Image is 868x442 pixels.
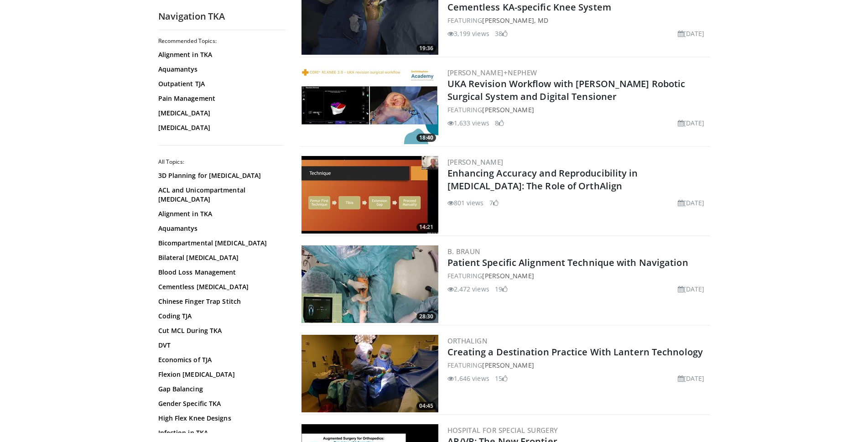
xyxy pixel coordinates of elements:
a: Hospital for Special Surgery [447,426,558,435]
a: Cementless [MEDICAL_DATA] [158,282,281,291]
li: 2,472 views [447,284,489,294]
li: [DATE] [678,118,705,128]
a: [PERSON_NAME] [447,157,504,166]
li: 8 [495,118,504,128]
h2: Recommended Topics: [158,37,284,45]
li: 1,633 views [447,118,489,128]
img: b2382466-222b-4c99-829f-ef41b455ae2d.300x170_q85_crop-smart_upscale.jpg [301,156,438,234]
a: Economics of TJA [158,355,281,364]
div: FEATURING [447,16,708,25]
a: Aquamantys [158,224,281,233]
li: 801 views [447,198,484,208]
a: Chinese Finger Trap Stitch [158,297,281,306]
a: [MEDICAL_DATA] [158,109,281,118]
a: Flexion [MEDICAL_DATA] [158,370,281,379]
a: [PERSON_NAME] [482,361,534,369]
a: OrthAlign [447,336,488,345]
li: [DATE] [678,198,705,208]
li: 1,646 views [447,374,489,383]
li: 38 [495,29,508,38]
a: Blood Loss Management [158,268,281,277]
h2: Navigation TKA [158,10,286,22]
a: Bicompartmental [MEDICAL_DATA] [158,239,281,248]
a: Creating a Destination Practice With Lantern Technology [447,346,703,358]
li: 19 [495,284,508,294]
a: UKA Revision Workflow with [PERSON_NAME] Robotic Surgical System and Digital Tensioner [447,78,686,103]
a: 18:40 [301,67,438,144]
div: FEATURING [447,105,708,114]
a: Alignment in TKA [158,50,281,59]
span: 28:30 [416,312,436,321]
span: 18:40 [416,134,436,142]
a: Outpatient TJA [158,79,281,88]
li: [DATE] [678,374,705,383]
a: B. Braun [447,247,481,256]
img: 626223b3-2fe6-4ed9-a58f-93e36857ec79.300x170_q85_crop-smart_upscale.jpg [301,335,438,412]
div: FEATURING [447,360,708,370]
li: [DATE] [678,29,705,38]
div: FEATURING [447,271,708,281]
a: Coding TJA [158,312,281,321]
a: Bilateral [MEDICAL_DATA] [158,253,281,262]
a: [PERSON_NAME] [482,105,534,114]
a: [PERSON_NAME]+Nephew [447,68,537,77]
a: Infection in TKA [158,428,281,437]
a: DVT [158,341,281,350]
a: Aquamantys [158,65,281,74]
a: 28:30 [301,245,438,323]
li: 3,199 views [447,29,489,38]
a: Gap Balancing [158,385,281,394]
a: Alignment in TKA [158,209,281,218]
a: High Flex Knee Designs [158,414,281,423]
li: 7 [489,198,499,208]
a: 14:21 [301,156,438,234]
span: 14:21 [416,223,436,231]
a: 04:45 [301,335,438,412]
a: [PERSON_NAME] [482,271,534,280]
a: 3D Planning for [MEDICAL_DATA] [158,171,281,180]
img: f09dfca2-494d-4bde-a881-2fa5ccaecca6.300x170_q85_crop-smart_upscale.jpg [301,245,438,323]
span: 04:45 [416,402,436,410]
a: Patient Specific Alignment Technique with Navigation [447,256,688,269]
li: [DATE] [678,284,705,294]
a: [MEDICAL_DATA] [158,123,281,132]
img: 02205603-5ba6-4c11-9b25-5721b1ef82fa.300x170_q85_crop-smart_upscale.jpg [301,67,438,144]
a: Gender Specific TKA [158,399,281,408]
span: 19:36 [416,44,436,52]
a: Cut MCL During TKA [158,326,281,335]
h2: All Topics: [158,158,284,166]
a: Enhancing Accuracy and Reproducibility in [MEDICAL_DATA]: The Role of OrthAlign [447,167,638,192]
li: 15 [495,374,508,383]
a: Pain Management [158,94,281,103]
a: ACL and Unicompartmental [MEDICAL_DATA] [158,186,281,204]
a: [PERSON_NAME], MD [482,16,548,25]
